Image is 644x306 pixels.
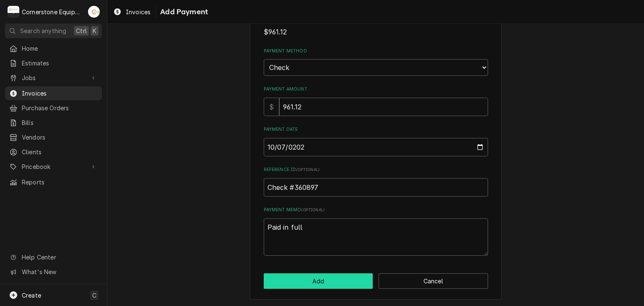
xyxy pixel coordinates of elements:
[22,148,98,156] span: Clients
[88,6,100,18] div: AB
[264,273,488,289] div: Button Group
[264,27,488,37] span: Amount Due
[5,250,102,264] a: Go to Help Center
[5,116,102,130] a: Bills
[126,8,151,16] span: Invoices
[5,23,102,38] button: Search anythingCtrlK
[264,273,488,289] div: Button Group Row
[5,145,102,159] a: Clients
[264,48,488,76] div: Payment Method
[5,41,102,55] a: Home
[264,166,488,173] label: Reference ID
[22,89,98,98] span: Invoices
[22,73,85,82] span: Jobs
[22,104,98,112] span: Purchase Orders
[264,126,488,133] label: Payment Date
[22,292,41,299] span: Create
[22,178,98,187] span: Reports
[264,19,488,37] div: Amount Due
[5,101,102,115] a: Purchase Orders
[5,130,102,144] a: Vendors
[5,265,102,279] a: Go to What's New
[379,273,488,289] button: Cancel
[264,126,488,156] div: Payment Date
[8,6,19,18] div: Cornerstone Equipment Repair, LLC's Avatar
[264,207,488,256] div: Payment Memo
[264,138,488,156] input: yyyy-mm-dd
[5,175,102,189] a: Reports
[22,8,83,16] div: Cornerstone Equipment Repair, LLC
[88,6,100,18] div: Andrew Buigues's Avatar
[22,44,98,53] span: Home
[22,133,98,142] span: Vendors
[5,160,102,174] a: Go to Pricebook
[264,86,488,116] div: Payment Amount
[158,6,208,18] span: Add Payment
[264,28,287,36] span: $961.12
[22,253,97,262] span: Help Center
[296,167,319,172] span: ( optional )
[264,166,488,196] div: Reference ID
[264,218,488,256] textarea: Paid in full
[22,162,85,171] span: Pricebook
[20,26,66,35] span: Search anything
[264,273,373,289] button: Add
[22,267,97,276] span: What's New
[264,48,488,54] label: Payment Method
[264,86,488,93] label: Payment Amount
[5,71,102,85] a: Go to Jobs
[22,118,98,127] span: Bills
[92,291,96,300] span: C
[264,98,279,116] div: $
[22,59,98,67] span: Estimates
[8,6,19,18] div: C
[301,207,325,212] span: ( optional )
[76,26,87,35] span: Ctrl
[264,207,488,213] label: Payment Memo
[93,26,96,35] span: K
[110,5,154,19] a: Invoices
[5,86,102,100] a: Invoices
[5,56,102,70] a: Estimates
